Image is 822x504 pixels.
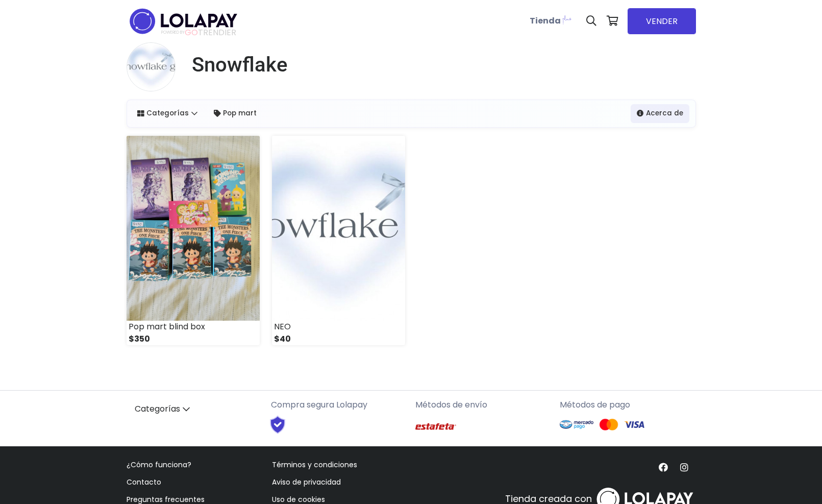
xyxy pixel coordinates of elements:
img: logo [127,5,240,37]
span: POWERED BY [161,30,185,35]
div: $350 [127,333,260,345]
img: Mastercard Logo [599,418,619,431]
a: ¿Cómo funciona? [127,460,191,470]
a: Snowflake [184,53,287,77]
h1: Snowflake [192,53,287,77]
img: Mercado Pago Logo [560,415,594,435]
img: small_1756127941691.jpeg [127,136,260,321]
a: Términos y condiciones [272,460,357,470]
img: Shield Logo [261,415,295,435]
a: VENDER [628,8,696,34]
a: Aviso de privacidad [272,477,341,487]
img: Visa Logo [624,418,644,431]
a: NEO $40 [272,136,405,345]
div: $40 [272,333,405,345]
b: Tienda [530,15,561,27]
p: Compra segura Lolapay [271,399,407,411]
a: Categorías [127,399,263,420]
img: small_1707839001949.jpeg [272,136,405,321]
a: Acerca de [631,104,689,123]
img: Estafeta Logo [415,415,456,438]
div: Pop mart blind box [127,321,260,333]
img: Lolapay Plus [561,13,573,26]
a: Contacto [127,477,161,487]
img: small.png [127,42,176,91]
a: Pop mart [208,104,263,123]
a: Categorías [131,104,204,123]
p: Métodos de envío [415,399,552,411]
div: NEO [272,321,405,333]
span: GO [185,27,198,38]
span: TRENDIER [161,28,236,37]
a: Pop mart blind box $350 [127,136,260,345]
p: Métodos de pago [560,399,696,411]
